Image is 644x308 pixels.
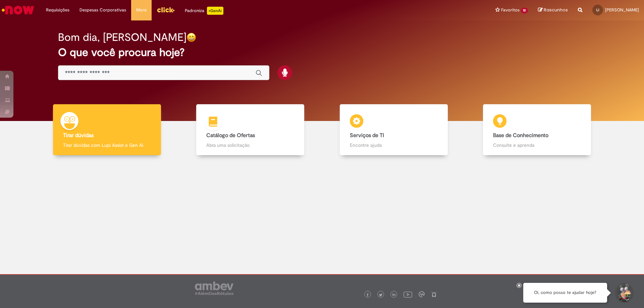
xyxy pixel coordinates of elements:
img: logo_footer_workplace.png [419,291,425,297]
p: +GenAi [207,7,223,15]
a: Tirar dúvidas Tirar dúvidas com Lupi Assist e Gen Ai [35,104,179,156]
div: Padroniza [185,7,223,15]
img: ServiceNow [1,3,35,17]
span: More [136,7,147,13]
img: logo_footer_twitter.png [379,293,382,297]
a: Rascunhos [538,7,568,13]
span: LI [596,8,599,12]
span: Requisições [46,7,69,13]
a: Serviços de TI Encontre ajuda [322,104,466,156]
button: Iniciar Conversa de Suporte [614,283,634,303]
h2: Bom dia, [PERSON_NAME] [58,32,186,43]
p: Tirar dúvidas com Lupi Assist e Gen Ai [63,142,151,148]
b: Base de Conhecimento [493,132,548,139]
p: Abra uma solicitação [206,142,294,148]
img: logo_footer_linkedin.png [392,293,396,297]
img: happy-face.png [186,33,196,42]
a: Base de Conhecimento Consulte e aprenda [466,104,609,156]
img: click_logo_yellow_360x200.png [157,5,175,15]
b: Catálogo de Ofertas [206,132,255,139]
img: logo_footer_naosei.png [431,291,437,297]
span: [PERSON_NAME] [605,7,639,13]
a: Catálogo de Ofertas Abra uma solicitação [179,104,322,156]
img: logo_footer_facebook.png [366,293,369,297]
p: Consulte e aprenda [493,142,581,148]
h2: O que você procura hoje? [58,47,586,58]
img: logo_footer_youtube.png [404,290,412,299]
span: 10 [521,8,528,13]
b: Tirar dúvidas [63,132,94,139]
span: Despesas Corporativas [79,7,126,13]
img: logo_footer_ambev_rotulo_gray.png [195,282,233,295]
div: Oi, como posso te ajudar hoje? [523,283,607,303]
b: Serviços de TI [350,132,384,139]
p: Encontre ajuda [350,142,438,148]
span: Favoritos [501,7,520,13]
span: Rascunhos [544,7,568,13]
